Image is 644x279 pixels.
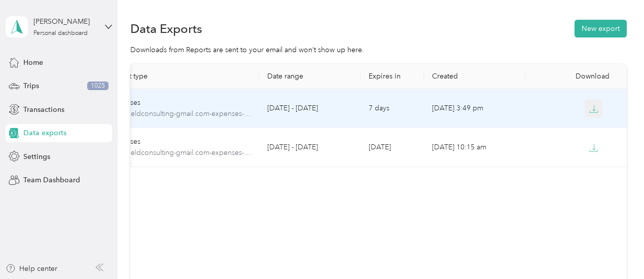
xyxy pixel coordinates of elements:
[424,64,525,89] th: Created
[259,128,361,167] td: [DATE] - [DATE]
[6,263,57,274] button: Help center
[259,64,361,89] th: Date range
[23,104,64,115] span: Transactions
[110,108,251,119] span: hopefieldconsulting-gmail.com-expenses-2025-09-01-2025-09-30.pdf
[23,81,39,91] span: Trips
[533,72,619,81] div: Download
[23,151,50,162] span: Settings
[259,89,361,128] td: [DATE] - [DATE]
[130,45,627,55] div: Downloads from Reports are sent to your email and won’t show up here.
[110,97,251,108] div: Expenses
[23,57,43,68] span: Home
[361,128,424,167] td: [DATE]
[587,222,644,279] iframe: Everlance-gr Chat Button Frame
[102,64,259,89] th: Export type
[130,23,202,34] h1: Data Exports
[23,175,80,185] span: Team Dashboard
[87,82,109,91] span: 1025
[361,89,424,128] td: 7 days
[575,20,627,37] button: New export
[110,147,251,158] span: hopefieldconsulting-gmail.com-expenses-2025-01-01-2025-12-31.pdf
[110,136,251,147] div: Expenses
[23,128,66,138] span: Data exports
[33,30,88,36] div: Personal dashboard
[361,64,424,89] th: Expires in
[424,128,525,167] td: [DATE] 10:15 am
[33,16,97,27] div: [PERSON_NAME]
[424,89,525,128] td: [DATE] 3:49 pm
